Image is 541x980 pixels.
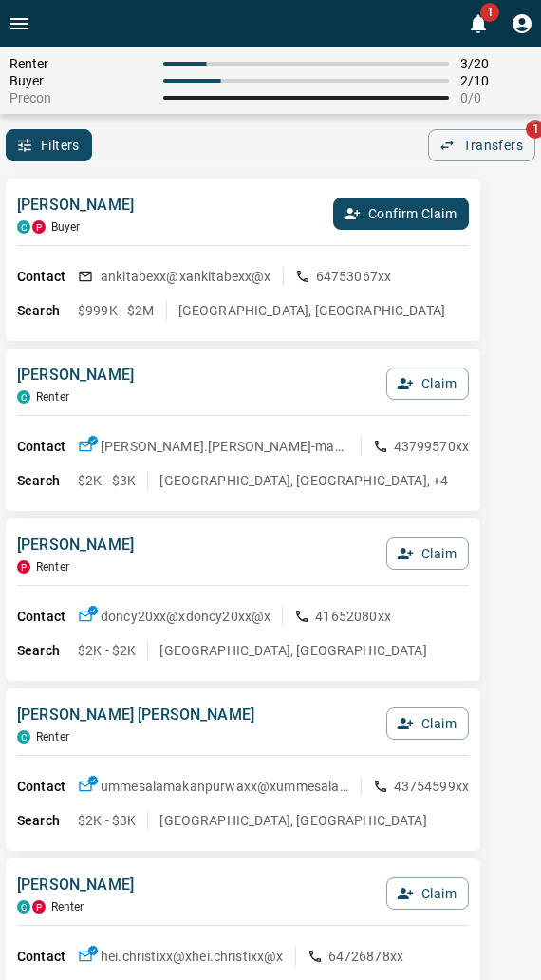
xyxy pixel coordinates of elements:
p: [GEOGRAPHIC_DATA], [GEOGRAPHIC_DATA] [178,301,445,320]
p: $999K - $2M [78,301,155,320]
div: property.ca [32,900,46,914]
button: 1 [459,5,497,43]
button: Claim [386,707,469,740]
button: Transfers [428,129,535,161]
button: Profile [503,5,541,43]
button: Claim [386,367,469,400]
p: hei.christixx@x hei.christixx@x [101,947,284,966]
button: Claim [386,537,469,570]
p: $2K - $3K [78,471,136,490]
p: 64726878xx [328,947,404,966]
p: Search [17,811,78,831]
p: Contact [17,437,78,457]
span: 0 / 0 [460,90,532,105]
p: Contact [17,947,78,967]
div: property.ca [17,560,30,574]
p: ankitabexx@x ankitabexx@x [101,267,271,286]
button: Confirm Claim [333,198,469,230]
p: 43754599xx [394,777,470,796]
span: Renter [9,56,152,71]
p: [GEOGRAPHIC_DATA], [GEOGRAPHIC_DATA] [159,641,426,660]
button: Claim [386,877,469,910]
p: [PERSON_NAME] [17,874,134,896]
p: [PERSON_NAME].[PERSON_NAME]-manuxx@x [PERSON_NAME].[PERSON_NAME]-manuxx@x [101,437,349,456]
p: 43799570xx [394,437,470,456]
span: Precon [9,90,152,105]
p: 41652080xx [315,607,391,626]
p: [PERSON_NAME] [17,364,134,386]
button: Filters [6,129,92,161]
p: Renter [36,730,69,744]
div: condos.ca [17,220,30,234]
div: condos.ca [17,900,30,914]
span: 1 [480,3,499,22]
p: $2K - $3K [78,811,136,830]
p: $2K - $2K [78,641,136,660]
p: Renter [51,900,84,914]
span: Buyer [9,73,152,88]
p: Renter [36,560,69,574]
span: 3 / 20 [460,56,532,71]
div: condos.ca [17,730,30,744]
p: Contact [17,607,78,627]
p: [GEOGRAPHIC_DATA], [GEOGRAPHIC_DATA], +4 [159,471,448,490]
p: Buyer [51,220,81,234]
p: Search [17,641,78,661]
span: 2 / 10 [460,73,532,88]
p: Renter [36,390,69,404]
p: [PERSON_NAME] [17,534,134,556]
p: ummesalamakanpurwaxx@x ummesalamakanpurwaxx@x [101,777,349,796]
p: doncy20xx@x doncy20xx@x [101,607,270,626]
p: Contact [17,267,78,287]
div: condos.ca [17,390,30,404]
p: [GEOGRAPHIC_DATA], [GEOGRAPHIC_DATA] [159,811,426,830]
div: property.ca [32,220,46,234]
p: Search [17,301,78,321]
p: Search [17,471,78,491]
p: Contact [17,777,78,797]
p: [PERSON_NAME] [17,194,134,217]
p: [PERSON_NAME] [PERSON_NAME] [17,704,254,726]
p: 64753067xx [316,267,392,286]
